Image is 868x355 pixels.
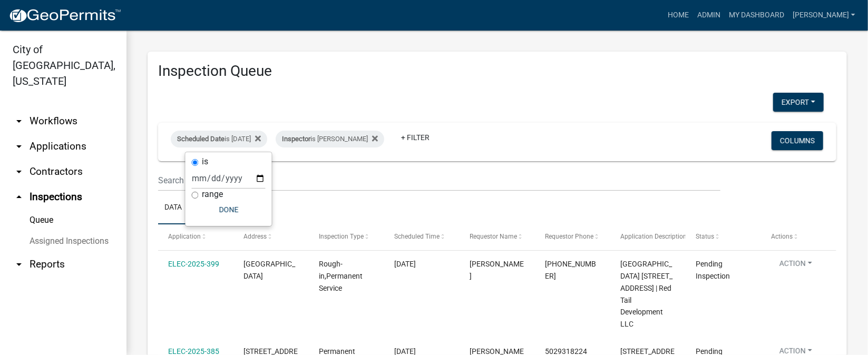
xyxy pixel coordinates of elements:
a: My Dashboard [725,5,788,25]
button: Done [192,200,266,219]
span: Address [243,233,267,240]
label: range [202,190,223,199]
span: Inspection Type [319,233,364,240]
span: Rough-in,Permanent Service [319,260,363,292]
span: NATHAN BALL [470,260,524,280]
h3: Inspection Queue [158,62,836,80]
a: Admin [693,5,725,25]
i: arrow_drop_down [13,165,25,178]
span: 502-558-2901 [545,260,596,280]
datatable-header-cell: Status [686,224,761,250]
span: Pending Inspection [696,260,730,280]
button: Action [771,258,821,273]
span: Inspector [282,135,310,143]
datatable-header-cell: Inspection Type [309,224,384,250]
button: Columns [772,131,823,150]
span: Status [696,233,714,240]
span: Application [168,233,201,240]
span: Application Description [620,233,687,240]
i: arrow_drop_up [13,191,25,203]
datatable-header-cell: Requestor Name [460,224,535,250]
span: Scheduled Date [177,135,225,143]
div: is [DATE] [171,131,267,147]
span: 4657 RED TAIL RIDGE 4657 Red Tail Ridge, LOT 240 | Red Tail Development LLC [620,260,672,328]
a: Home [664,5,693,25]
span: Scheduled Time [394,233,440,240]
span: Actions [771,233,793,240]
a: ELEC-2025-399 [168,260,219,268]
i: arrow_drop_down [13,140,25,153]
span: Requestor Name [470,233,517,240]
datatable-header-cell: Application Description [610,224,686,250]
div: [DATE] [394,258,450,270]
label: is [202,157,209,166]
span: Requestor Phone [545,233,593,240]
datatable-header-cell: Application [158,224,233,250]
datatable-header-cell: Address [233,224,309,250]
a: + Filter [393,128,438,147]
input: Search for inspections [158,170,720,191]
span: 4657 RED TAIL RIDGE [243,260,295,280]
datatable-header-cell: Actions [761,224,836,250]
a: Data [158,191,188,225]
a: [PERSON_NAME] [788,5,860,25]
div: is [PERSON_NAME] [276,131,384,147]
datatable-header-cell: Requestor Phone [535,224,610,250]
button: Export [773,93,824,112]
datatable-header-cell: Scheduled Time [384,224,460,250]
i: arrow_drop_down [13,258,25,271]
i: arrow_drop_down [13,115,25,127]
